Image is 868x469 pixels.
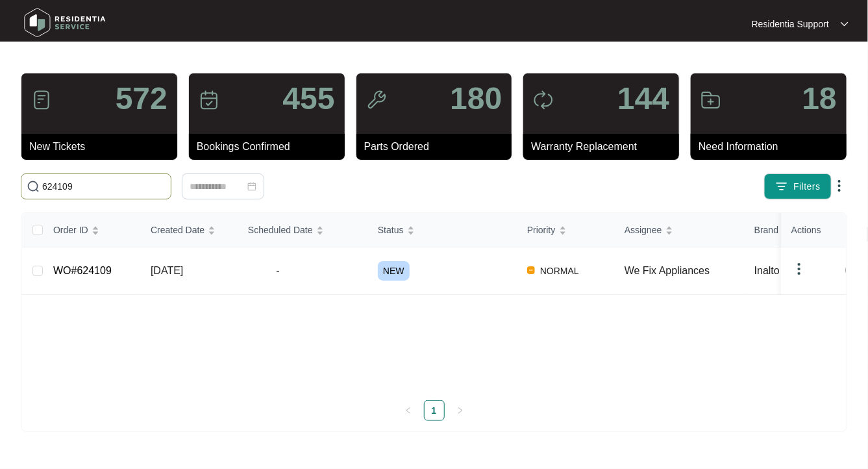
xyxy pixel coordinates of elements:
[775,180,788,193] img: filter icon
[841,21,849,27] img: dropdown arrow
[151,265,183,276] span: [DATE]
[197,139,345,155] p: Bookings Confirmed
[614,213,744,247] th: Assignee
[425,401,444,420] a: 1
[378,261,410,281] span: NEW
[29,139,177,155] p: New Tickets
[699,139,847,155] p: Need Information
[424,400,445,421] li: 1
[53,265,112,276] a: WO#624109
[517,213,614,247] th: Priority
[744,213,809,247] th: Brand
[378,223,404,237] span: Status
[752,18,829,31] p: Residentia Support
[754,265,780,276] span: Inalto
[283,83,335,114] p: 455
[404,407,412,414] span: left
[248,223,313,237] span: Scheduled Date
[31,90,52,110] img: icon
[366,90,387,110] img: icon
[398,400,419,421] li: Previous Page
[754,223,778,237] span: Brand
[151,223,205,237] span: Created Date
[527,223,556,237] span: Priority
[625,263,744,279] div: We Fix Appliances
[43,213,140,247] th: Order ID
[364,139,512,155] p: Parts Ordered
[802,83,837,114] p: 18
[116,83,167,114] p: 572
[832,178,847,194] img: dropdown arrow
[793,180,821,194] span: Filters
[617,83,669,114] p: 144
[533,90,554,110] img: icon
[398,400,419,421] button: left
[791,261,807,277] img: dropdown arrow
[450,400,471,421] button: right
[764,173,832,199] button: filter iconFilters
[199,90,219,110] img: icon
[535,263,584,279] span: NORMAL
[456,407,464,414] span: right
[140,213,238,247] th: Created Date
[527,266,535,274] img: Vercel Logo
[42,179,166,194] input: Search by Order Id, Assignee Name, Customer Name, Brand and Model
[248,263,308,279] span: -
[781,213,846,247] th: Actions
[625,223,662,237] span: Assignee
[53,223,88,237] span: Order ID
[450,400,471,421] li: Next Page
[238,213,367,247] th: Scheduled Date
[19,3,110,42] img: residentia service logo
[701,90,721,110] img: icon
[450,83,502,114] p: 180
[367,213,517,247] th: Status
[27,180,40,193] img: search-icon
[531,139,679,155] p: Warranty Replacement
